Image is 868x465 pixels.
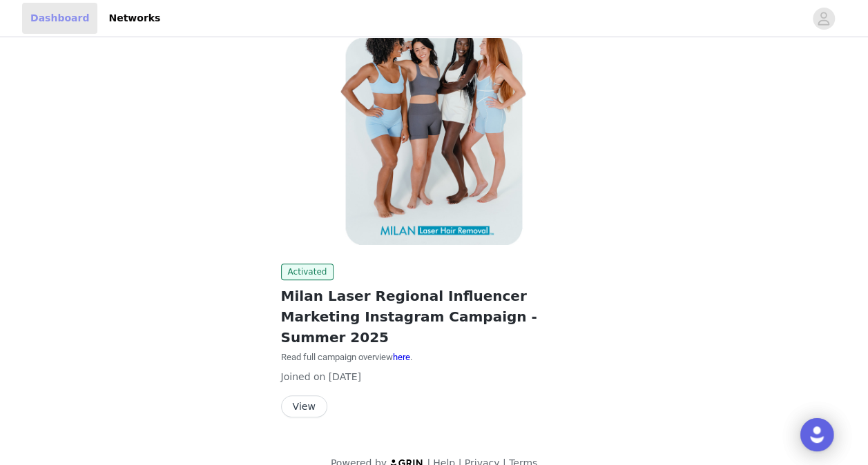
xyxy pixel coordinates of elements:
[281,371,326,382] span: Joined on
[281,286,588,348] h2: Milan Laser Regional Influencer Marketing Instagram Campaign - Summer 2025
[22,3,97,34] a: Dashboard
[393,352,410,362] a: here
[281,23,588,253] img: Milan Laser
[281,264,334,280] span: Activated
[800,418,833,451] div: Open Intercom Messenger
[281,352,412,362] span: Read full campaign overview .
[329,371,361,382] span: [DATE]
[281,395,327,417] button: View
[100,3,168,34] a: Networks
[281,402,327,412] a: View
[817,8,830,30] div: avatar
